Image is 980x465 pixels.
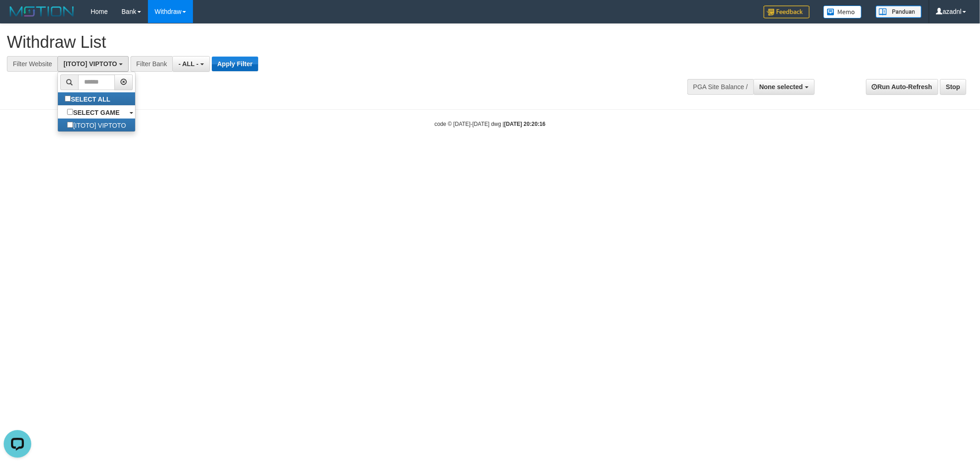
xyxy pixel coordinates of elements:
[58,119,135,131] label: [ITOTO] VIPTOTO
[130,56,173,72] div: Filter Bank
[178,60,198,68] span: - ALL -
[823,6,862,18] img: Button%20Memo.svg
[65,96,71,102] input: SELECT ALL
[7,5,77,18] img: MOTION_logo.png
[172,56,210,72] button: - ALL -
[57,56,128,72] button: [ITOTO] VIPTOTO
[58,106,135,119] a: SELECT GAME
[759,83,803,91] span: None selected
[4,4,31,31] button: Open LiveChat chat widget
[73,109,119,116] b: SELECT GAME
[7,33,644,51] h1: Withdraw List
[67,109,73,115] input: SELECT GAME
[504,121,545,127] strong: [DATE] 20:20:16
[212,57,258,71] button: Apply Filter
[58,92,119,105] label: SELECT ALL
[764,6,810,18] img: Feedback.jpg
[687,79,753,95] div: PGA Site Balance /
[876,6,922,18] img: panduan.png
[940,79,966,95] a: Stop
[866,79,938,95] a: Run Auto-Refresh
[753,79,815,95] button: None selected
[435,121,546,127] small: code © [DATE]-[DATE] dwg |
[7,56,57,72] div: Filter Website
[63,60,117,68] span: [ITOTO] VIPTOTO
[67,122,73,128] input: [ITOTO] VIPTOTO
